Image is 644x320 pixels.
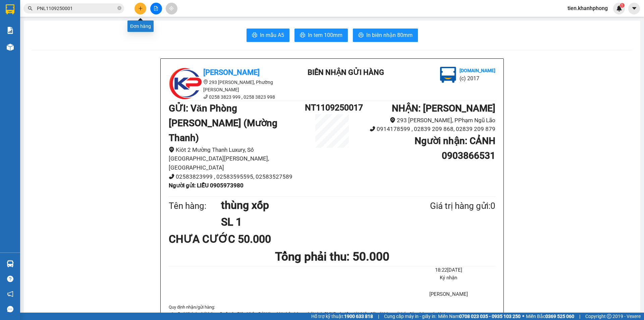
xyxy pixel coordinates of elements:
img: logo.jpg [73,8,89,25]
b: BIÊN NHẬN GỬI HÀNG [308,68,384,77]
h1: Tổng phải thu: 50.000 [169,247,495,266]
li: 293 [PERSON_NAME], PPhạm Ngũ Lão [359,116,495,125]
span: Miền Bắc [526,313,574,320]
li: 02583823999 , 02583595595, 02583527589 [169,172,305,181]
span: | [579,313,580,320]
span: notification [7,291,13,297]
img: logo.jpg [169,67,202,100]
span: 1 [621,3,623,8]
li: [PERSON_NAME] [402,290,495,299]
li: 293 [PERSON_NAME], Phường [PERSON_NAME] [169,79,289,93]
button: file-add [150,3,162,14]
h1: SL 1 [221,214,397,230]
span: question-circle [7,276,13,282]
span: phone [169,174,174,179]
span: | [378,313,379,320]
span: Miền Nam [438,313,521,320]
b: NHẬN : [PERSON_NAME] [392,103,495,114]
button: plus [135,3,146,14]
span: printer [300,32,305,39]
button: caret-down [628,3,640,14]
input: Tìm tên, số ĐT hoặc mã đơn [37,5,116,12]
span: close-circle [117,5,121,12]
img: logo.jpg [440,67,456,83]
img: solution-icon [7,27,14,34]
b: [DOMAIN_NAME] [460,68,495,73]
span: Hỗ trợ kỹ thuật: [311,313,373,320]
i: Quý Khách phải báo mã số trên Biên Nhận Gửi Hàng khi nhận hàng, phải trình CMND và giấy giới thiệ... [177,311,446,316]
span: In biên nhận 80mm [366,31,413,39]
img: logo-vxr [6,4,14,14]
span: tien.khanhphong [562,4,613,12]
sup: 1 [620,3,625,8]
img: warehouse-icon [7,44,14,51]
strong: 1900 633 818 [344,314,373,319]
span: message [7,306,13,312]
span: phone [370,126,375,132]
li: 0914178599 , 02839 209 868, 02839 209 879 [359,125,495,134]
span: printer [358,32,364,39]
b: GỬI : Văn Phòng [PERSON_NAME] (Mường Thanh) [169,103,277,143]
div: Giá trị hàng gửi: 0 [397,199,495,213]
span: phone [203,94,208,99]
span: In mẫu A5 [260,31,284,39]
button: printerIn mẫu A5 [247,29,289,42]
b: [PERSON_NAME] [8,43,38,75]
span: environment [203,80,208,84]
span: plus [138,6,143,11]
span: copyright [607,314,611,319]
li: 18:22[DATE] [402,266,495,274]
div: Tên hàng: [169,199,221,213]
li: 0258 3823 999 , 0258 3823 998 [169,93,289,101]
li: (c) 2017 [460,74,495,83]
span: In tem 100mm [308,31,342,39]
h1: thùng xốp [221,197,397,214]
button: printerIn tem 100mm [294,29,348,42]
strong: 0708 023 035 - 0935 103 250 [459,314,521,319]
img: icon-new-feature [616,5,622,11]
span: aim [169,6,174,11]
img: warehouse-icon [7,260,14,267]
span: caret-down [631,5,637,11]
div: CHƯA CƯỚC 50.000 [169,231,276,247]
button: printerIn biên nhận 80mm [353,29,418,42]
img: logo.jpg [8,8,42,42]
span: file-add [154,6,158,11]
span: search [28,6,33,11]
span: printer [252,32,257,39]
span: environment [390,117,395,123]
span: Cung cấp máy in - giấy in: [384,313,436,320]
strong: 0369 525 060 [545,314,574,319]
li: Ký nhận [402,274,495,282]
b: [PERSON_NAME] [203,68,260,77]
button: aim [166,3,177,14]
span: environment [169,147,174,152]
li: Kiôt 2 Mường Thanh Luxury, Số [GEOGRAPHIC_DATA][PERSON_NAME], [GEOGRAPHIC_DATA] [169,145,305,172]
h1: NT1109250017 [305,101,359,114]
b: [DOMAIN_NAME] [56,26,92,31]
span: ⚪️ [522,315,524,318]
span: close-circle [117,6,121,10]
b: Người gửi : LIỄU 0905973980 [169,182,244,189]
li: (c) 2017 [56,32,92,40]
b: Người nhận : CẢNH 0903866531 [415,135,495,161]
b: BIÊN NHẬN GỬI HÀNG [43,10,64,53]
